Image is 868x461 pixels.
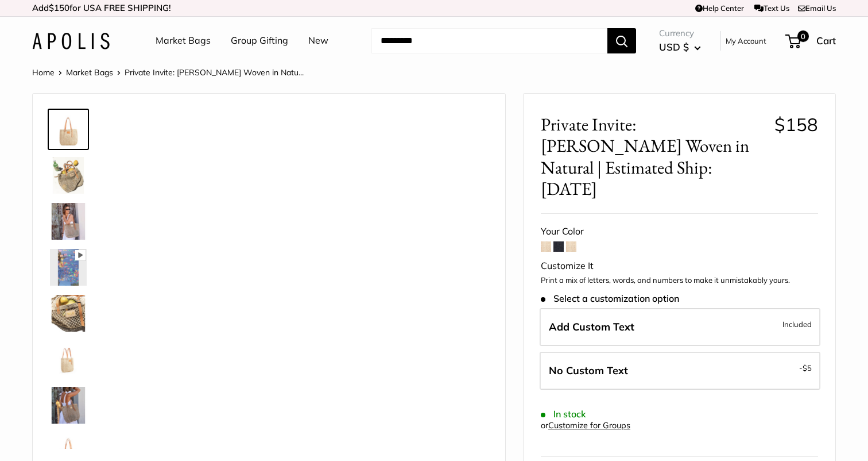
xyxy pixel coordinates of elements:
a: Private Invite: Mercado Woven in Natural | Estimated Ship: Oct. 12th [48,385,89,426]
p: Print a mix of letters, words, and numbers to make it unmistakably yours. [541,275,818,286]
div: Your Color [541,223,818,240]
span: Cart [816,34,836,47]
div: Customize It [541,258,818,275]
img: Private Invite: Mercado Woven in Natural | Estimated Ship: Oct. 12th [50,249,87,286]
img: Private Invite: Mercado Woven in Natural | Estimated Ship: Oct. 12th [50,203,87,240]
span: USD $ [659,41,689,53]
a: My Account [726,34,766,48]
a: Market Bags [66,67,113,78]
img: Private Invite: Mercado Woven in Natural | Estimated Ship: Oct. 12th [50,387,87,424]
img: Private Invite: Mercado Woven in Natural | Estimated Ship: Oct. 12th [50,111,87,148]
a: New [308,32,328,49]
img: Private Invite: Mercado Woven in Natural | Estimated Ship: Oct. 12th [50,157,87,194]
span: Currency [659,25,701,41]
a: Private Invite: Mercado Woven in Natural | Estimated Ship: Oct. 12th [48,155,89,196]
label: Leave Blank [540,352,820,390]
button: USD $ [659,38,701,56]
span: Select a customization option [541,293,679,304]
span: Included [782,317,812,331]
a: Private Invite: Mercado Woven in Natural | Estimated Ship: Oct. 12th [48,339,89,380]
a: Private Invite: Mercado Woven in Natural | Estimated Ship: Oct. 12th [48,201,89,242]
a: Private Invite: Mercado Woven in Natural | Estimated Ship: Oct. 12th [48,247,89,288]
a: Market Bags [156,32,211,49]
input: Search... [371,28,607,53]
a: Private Invite: Mercado Woven in Natural | Estimated Ship: Oct. 12th [48,293,89,334]
span: $158 [774,113,818,136]
span: In stock [541,409,586,420]
img: Apolis [32,33,110,49]
span: - [799,361,812,375]
a: Private Invite: Mercado Woven in Natural | Estimated Ship: Oct. 12th [48,109,89,150]
a: 0 Cart [786,32,836,50]
button: Search [607,28,636,53]
img: Private Invite: Mercado Woven in Natural | Estimated Ship: Oct. 12th [50,295,87,332]
label: Add Custom Text [540,308,820,346]
span: Add Custom Text [549,320,634,333]
a: Help Center [695,3,744,13]
span: Private Invite: [PERSON_NAME] Woven in Natural | Estimated Ship: [DATE] [541,114,766,199]
a: Text Us [754,3,789,13]
a: Group Gifting [231,32,288,49]
span: Private Invite: [PERSON_NAME] Woven in Natu... [125,67,304,78]
div: or [541,418,630,433]
a: Email Us [798,3,836,13]
a: Home [32,67,55,78]
img: Private Invite: Mercado Woven in Natural | Estimated Ship: Oct. 12th [50,341,87,378]
span: 0 [797,30,809,42]
a: Customize for Groups [548,420,630,431]
span: $150 [49,2,69,13]
nav: Breadcrumb [32,65,304,80]
span: $5 [803,363,812,372]
span: No Custom Text [549,364,628,377]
